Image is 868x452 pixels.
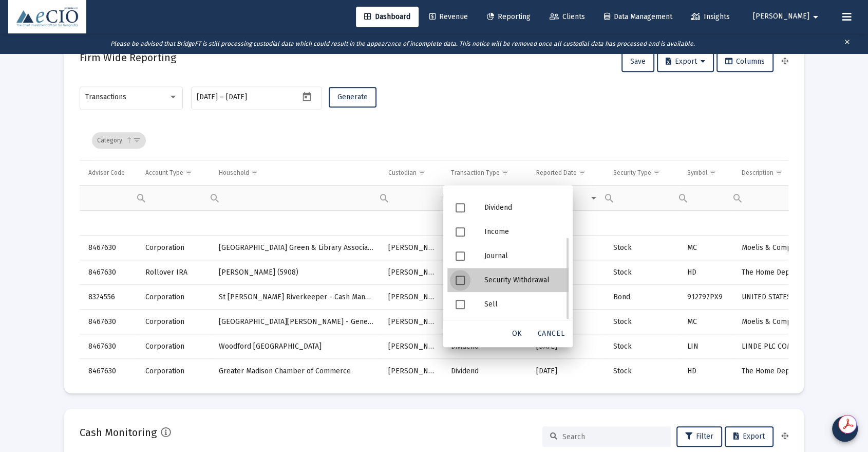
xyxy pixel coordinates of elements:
[219,169,249,177] div: Household
[138,185,212,210] td: Filter cell
[501,169,509,176] span: Show filter options for column 'Transaction Type'
[725,57,765,66] span: Columns
[529,160,606,185] td: Column Reported Date
[562,432,663,441] input: Search
[534,324,569,343] div: Cancel
[226,93,275,101] input: End date
[680,260,734,285] td: HD
[691,12,730,21] span: Insights
[606,260,680,285] td: Stock
[741,6,834,27] button: [PERSON_NAME]
[381,160,444,185] td: Column Custodian
[80,424,157,441] h2: Cash Monitoring
[81,160,138,185] td: Column Advisor Code
[578,169,586,176] span: Show filter options for column 'Reported Date'
[680,334,734,359] td: LIN
[653,169,661,176] span: Show filter options for column 'Security Type'
[80,121,788,378] div: Data grid
[680,310,734,334] td: MC
[212,236,381,260] td: [GEOGRAPHIC_DATA] Green & Library Association
[476,195,569,220] div: Dividend
[613,169,651,177] div: Security Type
[185,169,193,176] span: Show filter options for column 'Account Type'
[541,7,593,27] a: Clients
[501,324,534,343] div: OK
[657,51,714,72] button: Export
[88,169,125,177] div: Advisor Code
[110,40,695,47] i: Please be advised that BridgeFT is still processing custodial data which could result in the appe...
[476,292,569,316] div: Sell
[356,7,419,27] a: Dashboard
[133,136,141,144] span: Show filter options for column 'undefined'
[687,169,707,177] div: Symbol
[536,169,577,177] div: Reported Date
[604,12,672,21] span: Data Management
[683,7,738,27] a: Insights
[212,260,381,285] td: [PERSON_NAME] (5908)
[709,169,716,176] span: Show filter options for column 'Symbol'
[220,93,224,101] span: –
[418,169,426,176] span: Show filter options for column 'Custodian'
[81,285,138,310] td: 8324556
[197,93,218,101] input: Start date
[212,185,381,210] td: Filter cell
[487,12,531,21] span: Reporting
[753,12,809,21] span: [PERSON_NAME]
[81,260,138,285] td: 8467630
[92,121,781,160] div: Data grid toolbar
[476,220,569,244] div: Income
[843,36,851,51] mat-icon: clear
[337,93,368,101] span: Generate
[212,160,381,185] td: Column Household
[81,334,138,359] td: 8467630
[381,310,444,334] td: [PERSON_NAME]
[212,310,381,334] td: [GEOGRAPHIC_DATA][PERSON_NAME] - General Endowment
[666,57,705,66] span: Export
[80,49,176,66] h2: Firm Wide Reporting
[606,334,680,359] td: Stock
[621,51,654,72] button: Save
[381,236,444,260] td: [PERSON_NAME]
[716,51,773,72] button: Columns
[138,310,212,334] td: Corporation
[388,169,417,177] div: Custodian
[451,169,500,177] div: Transaction Type
[212,359,381,384] td: Greater Madison Chamber of Commerce
[606,185,680,210] td: Filter cell
[606,310,680,334] td: Stock
[685,432,713,441] span: Filter
[444,160,529,185] td: Column Transaction Type
[742,169,773,177] div: Description
[606,160,680,185] td: Column Security Type
[421,7,476,27] a: Revenue
[444,359,529,384] td: Dividend
[212,334,381,359] td: Woodford [GEOGRAPHIC_DATA]
[329,87,376,107] button: Generate
[529,359,606,384] td: [DATE]
[538,329,564,338] span: Cancel
[145,169,183,177] div: Account Type
[476,268,569,292] div: Security Withdrawal
[809,7,822,27] mat-icon: arrow_drop_down
[680,160,734,185] td: Column Symbol
[606,236,680,260] td: Stock
[381,334,444,359] td: [PERSON_NAME]
[299,89,314,104] button: Open calendar
[476,244,569,268] div: Journal
[680,185,734,210] td: Filter cell
[680,285,734,310] td: 912797PX9
[381,185,444,210] td: Filter cell
[606,285,680,310] td: Bond
[138,359,212,384] td: Corporation
[550,12,585,21] span: Clients
[381,260,444,285] td: [PERSON_NAME]
[138,260,212,285] td: Rollover IRA
[479,7,539,27] a: Reporting
[138,285,212,310] td: Corporation
[429,12,468,21] span: Revenue
[680,359,734,384] td: HD
[596,7,681,27] a: Data Management
[680,236,734,260] td: MC
[81,236,138,260] td: 8467630
[81,310,138,334] td: 8467630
